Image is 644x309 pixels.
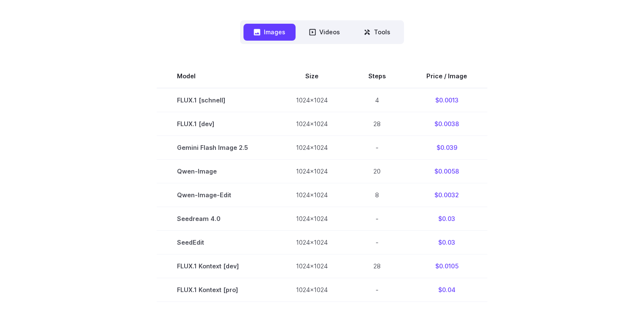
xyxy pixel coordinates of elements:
[157,207,276,230] td: Seedream 4.0
[276,207,348,230] td: 1024x1024
[348,230,406,254] td: -
[406,278,487,301] td: $0.04
[157,254,276,278] td: FLUX.1 Kontext [dev]
[276,159,348,183] td: 1024x1024
[276,64,348,88] th: Size
[157,278,276,301] td: FLUX.1 Kontext [pro]
[348,64,406,88] th: Steps
[276,88,348,112] td: 1024x1024
[348,159,406,183] td: 20
[299,24,350,40] button: Videos
[406,207,487,230] td: $0.03
[406,230,487,254] td: $0.03
[276,278,348,301] td: 1024x1024
[157,159,276,183] td: Qwen-Image
[406,112,487,135] td: $0.0038
[348,88,406,112] td: 4
[157,112,276,135] td: FLUX.1 [dev]
[348,183,406,207] td: 8
[157,230,276,254] td: SeedEdit
[348,278,406,301] td: -
[406,183,487,207] td: $0.0032
[348,112,406,135] td: 28
[406,135,487,159] td: $0.039
[157,64,276,88] th: Model
[348,207,406,230] td: -
[406,254,487,278] td: $0.0105
[406,88,487,112] td: $0.0013
[276,254,348,278] td: 1024x1024
[243,24,296,40] button: Images
[276,183,348,207] td: 1024x1024
[348,254,406,278] td: 28
[276,135,348,159] td: 1024x1024
[348,135,406,159] td: -
[157,183,276,207] td: Qwen-Image-Edit
[354,24,401,40] button: Tools
[276,112,348,135] td: 1024x1024
[276,230,348,254] td: 1024x1024
[177,143,255,152] span: Gemini Flash Image 2.5
[406,64,487,88] th: Price / Image
[157,88,276,112] td: FLUX.1 [schnell]
[406,159,487,183] td: $0.0058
